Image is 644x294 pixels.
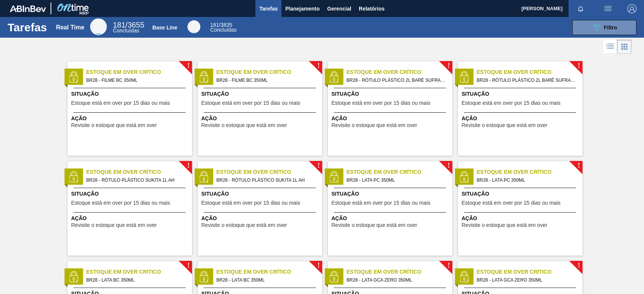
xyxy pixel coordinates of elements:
[113,28,139,34] span: Concluídas
[187,263,189,268] span: !
[187,163,189,168] span: !
[328,171,340,182] img: status
[198,171,209,182] img: status
[71,100,170,106] span: Estoque está em over por 15 dias ou mais
[201,222,287,228] span: Revisite o estoque que está em over
[317,63,320,69] span: !
[447,163,450,168] span: !
[572,20,636,35] button: Filtro
[71,190,190,198] span: Situação
[86,276,186,284] span: BR28 - LATA BC 350ML
[210,22,232,28] span: / 3835
[347,268,452,276] span: Estoque em Over Crítico
[201,122,287,128] span: Revisite o estoque que está em over
[347,176,446,184] span: BR28 - LATA PC 350ML
[217,268,322,276] span: Estoque em Over Crítico
[90,18,107,35] div: Real Time
[68,171,79,182] img: status
[477,68,583,76] span: Estoque em Over Crítico
[328,271,340,282] img: status
[71,214,190,222] span: Ação
[198,71,209,83] img: status
[578,163,580,168] span: !
[217,276,316,284] span: BR28 - LATA BC 350ML
[603,4,612,13] img: userActions
[328,71,340,83] img: status
[462,122,547,128] span: Revisite o estoque que está em over
[347,68,452,76] span: Estoque em Over Crítico
[477,276,576,284] span: BR28 - LATA GCA ZERO 350ML
[347,168,452,176] span: Estoque em Over Crítico
[327,4,351,13] span: Gerencial
[627,4,636,13] img: Logout
[113,22,144,33] div: Real Time
[71,115,190,122] span: Ação
[259,4,278,13] span: Tarefas
[603,40,617,54] div: Visão em Lista
[462,115,581,122] span: Ação
[347,76,446,84] span: BR28 - RÓTULO PLÁSTICO 2L BARÉ SUFRAMA AH
[477,168,583,176] span: Estoque em Over Crítico
[201,100,300,106] span: Estoque está em over por 15 dias ou mais
[86,176,186,184] span: BR28 - RÓTULO PLÁSTICO SUKITA 1L AH
[458,71,470,83] img: status
[332,190,450,198] span: Situação
[359,4,384,13] span: Relatórios
[68,271,79,282] img: status
[462,200,561,206] span: Estoque está em over por 15 dias ou mais
[86,68,192,76] span: Estoque em Over Crítico
[578,63,580,69] span: !
[187,63,189,69] span: !
[201,90,320,98] span: Situação
[86,268,192,276] span: Estoque em Over Crítico
[198,271,209,282] img: status
[217,68,322,76] span: Estoque em Over Crítico
[10,5,46,12] img: TNhmsLtSVTkK8tSr43FrP2fwEKptu5GPRR3wAAAABJRU5ErkJggg==
[71,200,170,206] span: Estoque está em over por 15 dias ou mais
[217,76,316,84] span: BR28 - FILME BC 350ML
[462,190,581,198] span: Situação
[332,214,450,222] span: Ação
[217,168,322,176] span: Estoque em Over Crítico
[332,90,450,98] span: Situação
[347,276,446,284] span: BR28 - LATA GCA ZERO 350ML
[71,122,157,128] span: Revisite o estoque que está em over
[152,24,177,31] div: Base Line
[86,168,192,176] span: Estoque em Over Crítico
[201,200,300,206] span: Estoque está em over por 15 dias ou mais
[462,100,561,106] span: Estoque está em over por 15 dias ou mais
[458,171,470,182] img: status
[578,263,580,268] span: !
[8,23,47,32] h1: Tarefas
[201,190,320,198] span: Situação
[604,24,617,31] span: Filtro
[285,4,320,13] span: Planejamento
[332,100,430,106] span: Estoque está em over por 15 dias ou mais
[317,163,320,168] span: !
[477,176,576,184] span: BR28 - LATA PC 350ML
[201,115,320,122] span: Ação
[210,22,219,28] span: 181
[71,222,157,228] span: Revisite o estoque que está em over
[477,76,576,84] span: BR28 - RÓTULO PLÁSTICO 2L BARÉ SUFRAMA AH
[462,90,581,98] span: Situação
[447,263,450,268] span: !
[447,63,450,69] span: !
[332,200,430,206] span: Estoque está em over por 15 dias ou mais
[332,115,450,122] span: Ação
[617,40,632,54] div: Visão em Cards
[68,71,79,83] img: status
[477,268,583,276] span: Estoque em Over Crítico
[332,122,417,128] span: Revisite o estoque que está em over
[317,263,320,268] span: !
[217,176,316,184] span: BR28 - RÓTULO PLÁSTICO SUKITA 1L AH
[86,76,186,84] span: BR28 - FILME BC 350ML
[188,20,200,33] div: Base Line
[210,27,237,33] span: Concluídas
[569,3,593,14] button: Notificações
[210,23,237,32] div: Base Line
[113,21,144,29] span: / 3655
[113,21,125,29] span: 181
[458,271,470,282] img: status
[71,90,190,98] span: Situação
